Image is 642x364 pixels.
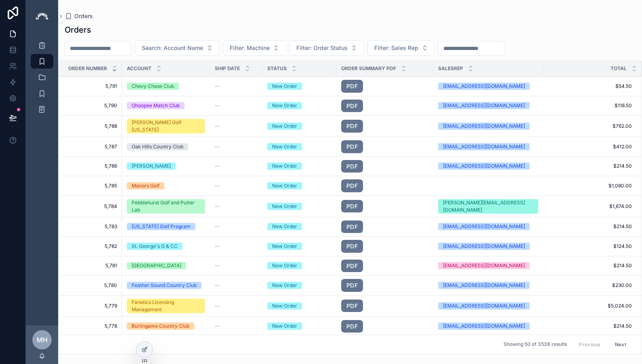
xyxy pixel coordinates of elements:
[341,200,428,213] a: PDF
[543,223,632,230] a: $214.50
[438,262,538,269] a: [EMAIL_ADDRESS][DOMAIN_NAME]
[267,102,331,109] a: New Order
[127,102,205,109] a: Ohoopee Match Club
[132,102,180,109] div: Ohoopee Match Club
[132,223,191,230] div: [US_STATE] Golf Program
[132,83,174,90] div: Chevy Chase Club
[132,262,181,269] div: [GEOGRAPHIC_DATA]
[68,102,117,109] a: 5,790
[341,160,428,173] a: PDF
[74,12,93,20] span: Orders
[443,262,525,269] div: [EMAIL_ADDRESS][DOMAIN_NAME]
[37,335,48,345] span: MH
[230,44,270,52] span: Filter: Machine
[438,223,538,230] a: [EMAIL_ADDRESS][DOMAIN_NAME]
[215,262,220,269] span: --
[267,162,331,170] a: New Order
[341,320,363,333] a: PDF
[543,83,632,89] a: $54.50
[68,303,117,309] a: 5,779
[267,262,331,269] a: New Order
[68,203,117,210] a: 5,784
[543,243,632,250] span: $124.50
[272,83,297,90] div: New Order
[65,12,93,20] a: Orders
[215,203,220,210] span: --
[341,120,428,133] a: PDF
[341,240,363,253] a: PDF
[215,102,220,109] span: --
[272,182,297,189] div: New Order
[132,199,200,214] div: Pebblehurst Golf and Putter Lab
[443,199,533,214] div: [PERSON_NAME][EMAIL_ADDRESS][DOMAIN_NAME]
[68,243,117,250] span: 5,782
[68,323,117,329] a: 5,778
[215,83,258,89] a: --
[341,120,363,133] a: PDF
[341,260,428,272] a: PDF
[543,303,632,309] span: $5,024.00
[267,203,331,210] a: New Order
[132,182,159,189] div: Manors Golf
[267,223,331,230] a: New Order
[443,123,525,130] div: [EMAIL_ADDRESS][DOMAIN_NAME]
[215,123,220,129] span: --
[438,143,538,150] a: [EMAIL_ADDRESS][DOMAIN_NAME]
[142,44,203,52] span: Search: Account Name
[272,223,297,230] div: New Order
[68,144,117,150] a: 5,787
[543,144,632,150] a: $412.00
[438,302,538,310] a: [EMAIL_ADDRESS][DOMAIN_NAME]
[272,282,297,289] div: New Order
[215,243,258,250] a: --
[272,162,297,170] div: New Order
[341,260,363,272] a: PDF
[341,300,363,312] a: PDF
[215,243,220,250] span: --
[438,102,538,109] a: [EMAIL_ADDRESS][DOMAIN_NAME]
[215,323,220,329] span: --
[68,163,117,169] span: 5,786
[341,279,428,292] a: PDF
[543,323,632,329] span: $214.50
[438,199,538,214] a: [PERSON_NAME][EMAIL_ADDRESS][DOMAIN_NAME]
[127,262,205,269] a: [GEOGRAPHIC_DATA]
[438,123,538,130] a: [EMAIL_ADDRESS][DOMAIN_NAME]
[68,183,117,189] a: 5,785
[267,182,331,189] a: New Order
[267,83,331,90] a: New Order
[68,223,117,230] span: 5,783
[443,322,525,330] div: [EMAIL_ADDRESS][DOMAIN_NAME]
[127,199,205,214] a: Pebblehurst Golf and Putter Lab
[132,143,183,150] div: Oak Hills Country Club
[267,143,331,150] a: New Order
[341,65,396,72] span: Order Summary PDF
[68,262,117,269] span: 5,781
[132,322,189,330] div: Burlingame Country Club
[290,40,364,56] button: Select Button
[611,65,627,72] span: Total
[296,44,348,52] span: Filter: Order Status
[215,223,258,230] a: --
[443,143,525,150] div: [EMAIL_ADDRESS][DOMAIN_NAME]
[543,282,632,289] a: $230.00
[272,143,297,150] div: New Order
[68,83,117,89] span: 5,791
[543,163,632,169] a: $214.50
[127,143,205,150] a: Oak Hills Country Club
[215,183,220,189] span: --
[68,65,107,72] span: Order Number
[127,299,205,313] a: Fanatics Licensing Management
[504,341,567,348] span: Showing 50 of 3538 results
[341,140,428,153] a: PDF
[215,303,258,309] a: --
[543,123,632,129] a: $762.00
[267,243,331,250] a: New Order
[127,65,151,72] span: Account
[543,262,632,269] a: $214.50
[438,65,463,72] span: SalesRep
